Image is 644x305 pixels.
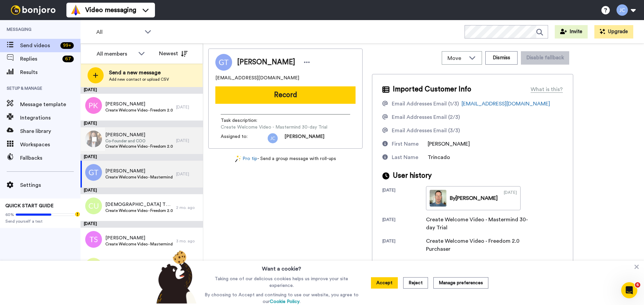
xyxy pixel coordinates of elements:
span: Send videos [20,42,58,50]
div: Create Welcome Video - Mastermind 30-day Trial [426,216,533,232]
div: [DATE] [80,87,203,94]
span: [EMAIL_ADDRESS][DOMAIN_NAME] [215,75,299,81]
img: ts.png [85,231,102,248]
div: [DATE] [80,154,203,161]
span: Integrations [20,114,80,122]
span: Create Welcome Video - Mastermind 30-day Trial [105,241,173,247]
div: What is this? [531,85,563,93]
span: [PERSON_NAME] [428,141,470,147]
img: 0e67d830-d2d7-4c1f-8518-ecff5d620b86-thumb.jpg [430,190,446,207]
button: Accept [371,277,398,289]
span: User history [393,171,432,181]
span: [PERSON_NAME] [284,133,324,143]
a: [EMAIL_ADDRESS][DOMAIN_NAME] [462,101,550,106]
img: bj-logo-header-white.svg [8,5,58,15]
span: Assigned to: [221,133,268,143]
span: Co-founder and COO [105,138,173,144]
div: 99 + [60,42,74,49]
div: Last Name [392,153,418,161]
div: [DATE] [80,187,203,194]
span: 6 [635,282,640,288]
img: ja.png [85,258,102,275]
span: Results [20,68,80,76]
div: [DATE] [504,190,517,207]
a: By[PERSON_NAME][DATE] [426,186,521,210]
span: Send yourself a test [5,219,75,224]
div: [DATE] [382,238,426,253]
div: First Name [392,140,419,148]
button: Dismiss [485,51,518,65]
div: [DATE] [80,221,203,228]
img: cu.png [85,198,102,214]
div: [DATE] [176,138,200,143]
span: Task description : [221,117,268,124]
span: Fallbacks [20,154,80,162]
span: Create Welcome Video - Mastermind 30-day Trial [221,124,327,131]
h3: Want a cookie? [262,261,301,273]
div: Email Addresses Email (3/3) [392,127,460,135]
span: Imported Customer Info [393,84,471,94]
button: Reject [403,277,428,289]
button: Disable fallback [521,51,569,65]
div: [DATE] [382,187,426,210]
span: Create Welcome Video - Freedom 2.0 Purchaser [105,208,173,213]
div: - Send a group message with roll-ups [208,155,363,162]
span: [PERSON_NAME] [105,101,173,107]
span: 60% [5,212,14,217]
div: By [PERSON_NAME] [450,194,498,202]
button: Record [215,86,356,104]
span: [DEMOGRAPHIC_DATA] TEST [DATE] [105,201,173,208]
a: Pro tip [235,155,257,162]
div: [DATE] [382,217,426,232]
div: 3 mo. ago [176,238,200,244]
span: Trincado [428,155,450,160]
img: pk.png [85,97,102,114]
div: [DATE] [80,121,203,127]
button: Upgrade [594,25,633,39]
span: Move [447,54,466,62]
span: Message template [20,100,80,108]
span: Send a new message [109,69,169,77]
p: By choosing to Accept and continuing to use our website, you agree to our . [203,292,360,305]
div: [DATE] [176,104,200,110]
span: [PERSON_NAME] [105,132,173,138]
button: Invite [555,25,588,39]
p: Taking one of our delicious cookies helps us improve your site experience. [203,276,360,289]
span: QUICK START GUIDE [5,204,54,208]
div: Email Addresses Email (2/3) [392,113,460,121]
span: Replies [20,55,60,63]
div: All members [97,50,135,58]
img: gt.png [85,164,102,181]
span: [PERSON_NAME] [105,235,173,241]
iframe: Intercom live chat [621,282,637,298]
img: magic-wand.svg [235,155,241,162]
img: vm-color.svg [70,5,81,15]
button: Manage preferences [433,277,488,289]
span: [PERSON_NAME] [105,168,173,174]
div: Email Addresses Email (1/3) [392,100,459,108]
span: Add new contact or upload CSV [109,77,169,82]
div: Tooltip anchor [74,211,80,217]
span: Create Welcome Video - Mastermind 30-day Trial [105,174,173,180]
img: bear-with-cookie.png [150,250,200,304]
span: Settings [20,181,80,189]
div: Create Welcome Video - Freedom 2.0 Purchaser [426,237,533,253]
span: Create Welcome Video - Freedom 2.0 Purchaser [105,144,173,149]
span: All [96,28,141,36]
img: Image of Gabriel Trincado [215,54,232,71]
div: 67 [62,56,74,62]
span: [PERSON_NAME] [237,57,295,67]
span: Create Welcome Video - Freedom 2.0 Purchaser [105,107,173,113]
div: [DATE] [176,171,200,177]
a: Cookie Policy [270,299,300,304]
img: jc.png [268,133,278,143]
span: Share library [20,127,80,135]
div: 2 mo. ago [176,205,200,210]
span: Workspaces [20,141,80,149]
span: Video messaging [85,5,136,15]
button: Newest [154,47,193,60]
